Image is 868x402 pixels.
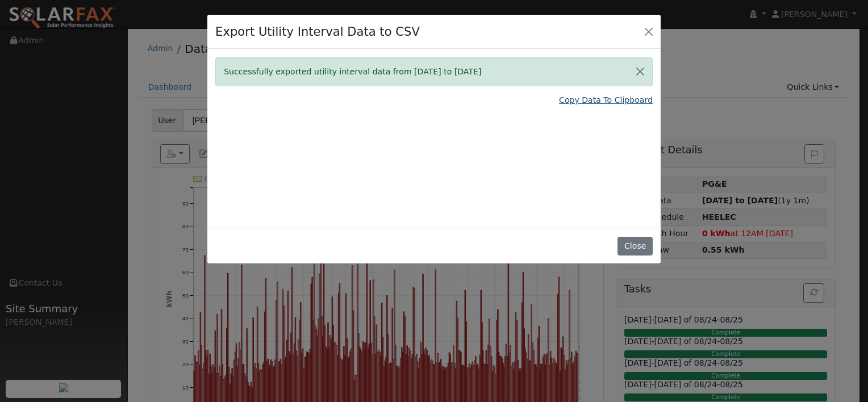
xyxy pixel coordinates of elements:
button: Close [617,237,652,256]
a: Copy Data To Clipboard [559,94,653,106]
button: Close [628,58,652,86]
h4: Export Utility Interval Data to CSV [215,23,420,41]
button: Close [641,23,657,39]
div: Successfully exported utility interval data from [DATE] to [DATE] [215,57,653,86]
